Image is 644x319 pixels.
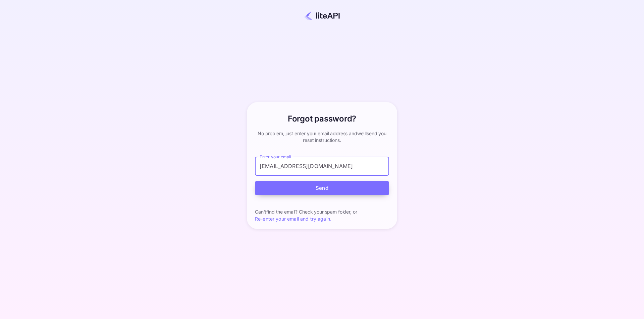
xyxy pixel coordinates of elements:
[255,209,389,215] p: Can't find the email? Check your spam folder, or
[260,154,291,160] label: Enter your email
[288,113,356,125] h6: Forgot password?
[255,216,331,222] a: Re-enter your email and try again.
[304,11,340,20] img: liteapi
[255,181,389,195] button: Send
[255,130,389,144] p: No problem, just enter your email address and we'll send you reset instructions.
